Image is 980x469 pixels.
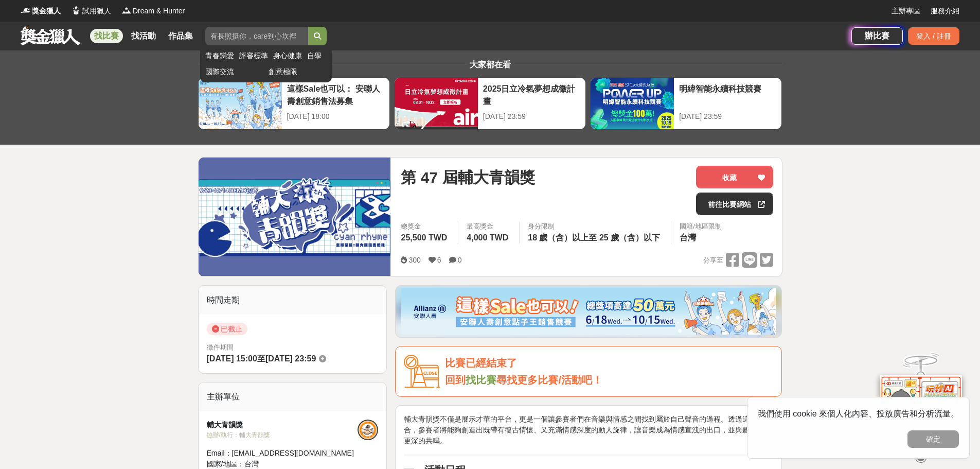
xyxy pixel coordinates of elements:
[908,27,959,45] div: 登入 / 註冊
[680,233,696,242] span: 台灣
[590,77,782,130] a: 明緯智能永續科技競賽[DATE] 23:59
[71,6,111,16] a: Logo試用獵人
[880,375,962,443] img: d2146d9a-e6f6-4337-9592-8cefde37ba6b.png
[496,374,602,386] span: 尋找更多比賽/活動吧！
[207,323,247,335] span: 已截止
[483,111,580,122] div: [DATE] 23:59
[198,77,390,130] a: 這樣Sale也可以： 安聯人壽創意銷售法募集[DATE] 18:00
[528,233,660,242] span: 18 歲（含）以上至 25 歲（含）以下
[445,374,466,386] span: 回到
[239,50,268,61] a: 評審標準
[205,50,234,61] a: 青春戀愛
[21,5,31,15] img: Logo
[127,29,160,43] a: 找活動
[404,414,773,446] p: 輔大青韻獎不僅是展示才華的平台，更是一個讓參賽者們在音樂與情感之間找到屬於自己聲音的過程。透過這樣的融合，參賽者將能夠創造出既帶有復古情懷、又充滿情感深度的動人旋律，讓音樂成為情感宣洩的出口，並...
[82,6,111,16] span: 試用獵人
[265,354,316,363] span: [DATE] 23:59
[269,66,327,77] a: 創意極限
[466,374,496,386] a: 找比賽
[679,83,776,106] div: 明緯智能永續科技競賽
[207,420,358,430] div: 輔大青韻獎
[467,233,508,242] span: 4,000 TWD
[401,166,534,189] span: 第 47 屆輔大青韻獎
[467,221,511,232] span: 最高獎金
[164,29,197,43] a: 作品集
[892,6,920,16] a: 主辦專區
[287,111,384,122] div: [DATE] 18:00
[401,233,447,242] span: 25,500 TWD
[207,448,358,459] div: Email： [EMAIL_ADDRESS][DOMAIN_NAME]
[394,77,586,130] a: 2025日立冷氣夢想成徵計畫[DATE] 23:59
[401,221,450,232] span: 總獎金
[199,383,387,411] div: 主辦單位
[207,460,245,468] span: 國家/地區：
[696,166,773,188] button: 收藏
[133,6,185,16] span: Dream & Hunter
[931,6,959,16] a: 服務介紹
[21,6,61,16] a: Logo獎金獵人
[680,221,722,232] div: 國籍/地區限制
[257,354,265,363] span: 至
[207,430,358,440] div: 協辦/執行： 輔大青韻獎
[121,6,185,16] a: LogoDream & Hunter
[483,83,580,106] div: 2025日立冷氣夢想成徵計畫
[445,355,773,372] div: 比賽已經結束了
[244,460,259,468] span: 台灣
[404,355,440,388] img: Icon
[467,60,513,69] span: 大家都在看
[287,83,384,106] div: 這樣Sale也可以： 安聯人壽創意銷售法募集
[703,253,723,268] span: 分享至
[90,29,123,43] a: 找比賽
[273,50,302,61] a: 身心健康
[71,5,81,15] img: Logo
[437,256,441,264] span: 6
[907,430,959,448] button: 確定
[205,27,308,45] input: 有長照挺你，care到心坎裡！青春出手，拍出照顧 影音徵件活動
[207,354,257,363] span: [DATE] 15:00
[199,286,387,315] div: 時間走期
[679,111,776,122] div: [DATE] 23:59
[199,158,391,276] img: Cover Image
[528,221,663,232] div: 身分限制
[32,6,61,16] span: 獎金獵人
[401,288,776,335] img: dcc59076-91c0-4acb-9c6b-a1d413182f46.png
[458,256,462,264] span: 0
[851,27,903,45] a: 辦比賽
[205,66,263,77] a: 國際交流
[408,256,420,264] span: 300
[696,193,773,215] a: 前往比賽網站
[758,409,959,418] span: 我們使用 cookie 來個人化內容、投放廣告和分析流量。
[307,50,327,61] a: 自學
[207,343,234,351] span: 徵件期間
[121,5,132,15] img: Logo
